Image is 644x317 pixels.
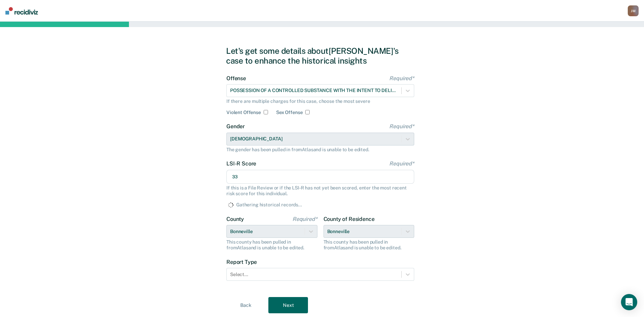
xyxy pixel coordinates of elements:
[226,46,418,66] div: Let's get some details about [PERSON_NAME]'s case to enhance the historical insights
[226,185,414,197] div: If this is a File Review or if the LSI-R has not yet been scored, enter the most recent risk scor...
[226,216,317,222] label: County
[389,75,414,82] span: Required*
[268,297,308,313] button: Next
[226,259,414,265] label: Report Type
[226,147,414,153] div: The gender has been pulled in from Atlas and is unable to be edited.
[324,239,415,251] div: This county has been pulled in from Atlas and is unable to be edited.
[5,7,38,15] img: Recidiviz
[276,110,303,115] label: Sex Offense
[621,294,637,310] div: Open Intercom Messenger
[226,160,414,167] label: LSI-R Score
[226,110,261,115] label: Violent Offense
[226,297,266,313] button: Back
[628,5,639,16] button: JM
[628,5,639,16] div: J M
[226,239,317,251] div: This county has been pulled in from Atlas and is unable to be edited.
[226,123,414,130] label: Gender
[389,160,414,167] span: Required*
[389,123,414,130] span: Required*
[226,75,414,82] label: Offense
[292,216,317,222] span: Required*
[324,216,415,222] label: County of Residence
[226,202,414,208] div: Gathering historical records...
[226,98,414,104] div: If there are multiple charges for this case, choose the most severe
